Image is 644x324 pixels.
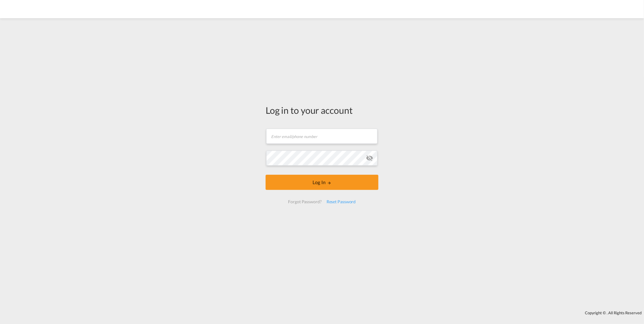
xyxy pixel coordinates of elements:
button: LOGIN [266,175,378,190]
div: Forgot Password? [286,196,324,207]
md-icon: icon-eye-off [366,154,373,162]
input: Enter email/phone number [266,129,377,144]
div: Log in to your account [266,104,378,116]
div: Reset Password [324,196,358,207]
